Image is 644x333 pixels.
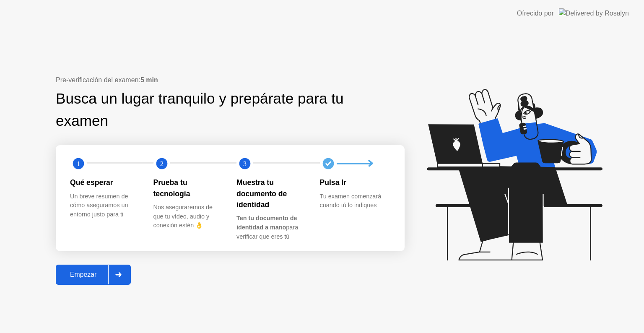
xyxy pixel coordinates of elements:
[77,160,80,168] text: 1
[160,160,163,168] text: 2
[70,177,140,188] div: Qué esperar
[236,214,306,241] div: para verificar que eres tú
[320,177,390,188] div: Pulsa Ir
[243,160,247,168] text: 3
[56,265,131,285] button: Empezar
[236,177,306,210] div: Muestra tu documento de identidad
[320,192,390,210] div: Tu examen comenzará cuando tú lo indiques
[153,203,223,230] div: Nos aseguraremos de que tu vídeo, audio y conexión estén 👌
[517,8,554,18] div: Ofrecido por
[140,76,158,83] b: 5 min
[56,88,351,132] div: Busca un lugar tranquilo y prepárate para tu examen
[236,215,297,231] b: Ten tu documento de identidad a mano
[153,177,223,199] div: Prueba tu tecnología
[70,192,140,219] div: Un breve resumen de cómo aseguramos un entorno justo para ti
[58,271,108,278] div: Empezar
[559,8,629,18] img: Delivered by Rosalyn
[56,75,405,85] div: Pre-verificación del examen:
